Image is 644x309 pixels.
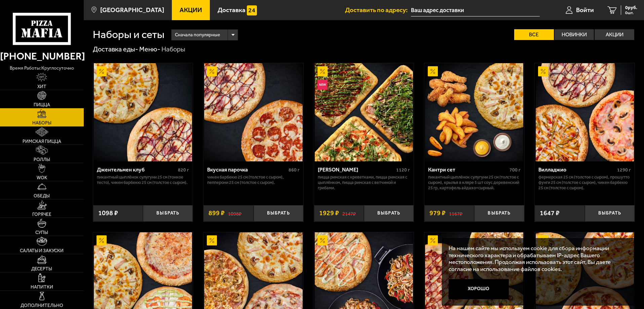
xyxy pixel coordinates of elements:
img: Кантри сет [425,63,523,161]
button: Хорошо [449,279,509,299]
p: Пикантный цыплёнок сулугуни 25 см (тонкое тесто), Чикен Барбекю 25 см (толстое с сыром). [97,175,189,185]
span: WOK [37,176,47,180]
img: Акционный [538,235,548,245]
a: Доставка еды- [93,45,138,53]
img: 15daf4d41897b9f0e9f617042186c801.svg [247,5,257,15]
div: Джентельмен клуб [97,166,177,173]
button: Выбрать [585,205,635,222]
span: 0 шт. [625,11,637,15]
img: Акционный [317,66,328,76]
a: АкционныйКантри сет [424,63,524,161]
p: Чикен Барбекю 25 см (толстое с сыром), Пепперони 25 см (толстое с сыром). [207,175,300,185]
img: Акционный [428,66,438,76]
span: Дополнительно [21,303,63,308]
span: Доставить по адресу: [345,7,411,13]
span: Супы [35,230,48,235]
img: Вилладжио [536,63,634,161]
span: Десерты [31,267,52,271]
span: Напитки [31,285,53,289]
s: 1098 ₽ [228,210,241,217]
p: На нашем сайте мы используем cookie для сбора информации технического характера и обрабатываем IP... [449,245,624,273]
span: Акции [180,7,202,13]
label: Акции [595,29,634,40]
img: Мама Миа [315,63,413,161]
span: 700 г [509,167,521,173]
img: Акционный [207,66,217,76]
s: 1167 ₽ [449,210,462,217]
a: АкционныйВилладжио [535,63,635,161]
p: Пикантный цыплёнок сулугуни 25 см (толстое с сыром), крылья в кляре 5 шт соус деревенский 25 гр, ... [428,175,521,191]
span: 0 руб. [625,5,637,10]
p: Фермерская 25 см (толстое с сыром), Прошутто Фунги 25 см (толстое с сыром), Чикен Барбекю 25 см (... [538,175,631,191]
img: Акционный [207,235,217,245]
span: Горячее [32,212,51,217]
span: 1120 г [396,167,410,173]
div: Наборы [161,45,185,54]
span: Войти [576,7,594,13]
img: Акционный [97,235,107,245]
span: Роллы [34,157,50,162]
a: АкционныйДжентельмен клуб [93,63,193,161]
span: Доставка [218,7,245,13]
span: Хит [37,84,46,89]
s: 2147 ₽ [342,210,356,217]
span: 820 г [178,167,189,173]
span: Наборы [32,121,51,125]
span: 1929 ₽ [319,210,339,217]
button: Выбрать [474,205,524,222]
span: Обеды [34,194,50,198]
span: 860 г [289,167,300,173]
p: Пицца Римская с креветками, Пицца Римская с цыплёнком, Пицца Римская с ветчиной и грибами. [318,175,410,191]
span: 1290 г [617,167,631,173]
img: Акционный [428,235,438,245]
span: [GEOGRAPHIC_DATA] [100,7,164,13]
h1: Наборы и сеты [93,29,164,40]
img: Вкусная парочка [204,63,302,161]
img: Акционный [538,66,548,76]
label: Новинки [555,29,594,40]
a: АкционныйВкусная парочка [203,63,303,161]
div: Вкусная парочка [207,166,287,173]
img: Акционный [317,235,328,245]
span: 1647 ₽ [540,210,560,217]
input: Ваш адрес доставки [411,4,540,16]
div: Кантри сет [428,166,508,173]
span: 899 ₽ [209,210,225,217]
button: Выбрать [254,205,303,222]
a: АкционныйНовинкаМама Миа [314,63,414,161]
img: Акционный [97,66,107,76]
img: Джентельмен клуб [94,63,192,161]
div: Вилладжио [538,166,615,173]
span: 1098 ₽ [98,210,118,217]
span: Салаты и закуски [20,248,64,253]
div: [PERSON_NAME] [318,166,395,173]
span: Пицца [34,103,50,107]
button: Выбрать [364,205,414,222]
span: 979 ₽ [429,210,446,217]
span: Римская пицца [23,139,61,144]
a: Меню- [139,45,160,53]
img: Новинка [317,80,328,90]
button: Выбрать [143,205,193,222]
span: Сначала популярные [175,29,220,41]
label: Все [514,29,554,40]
